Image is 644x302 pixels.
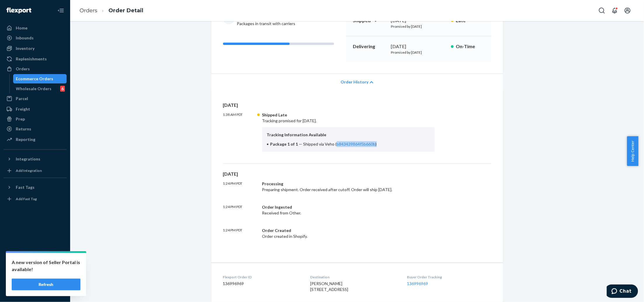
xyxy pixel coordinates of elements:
p: A new version of Seller Portal is available! [12,259,80,273]
button: Give Feedback [4,286,67,295]
p: 1:38 AM PDT [223,112,258,152]
a: Freight [4,104,67,114]
button: Help Center [627,136,638,166]
a: Replenishments [4,54,67,64]
a: Orders [80,7,97,14]
div: Home [16,25,27,31]
a: Add Integration [4,166,67,175]
p: [DATE] [223,171,491,177]
p: Promised by [DATE] [391,50,446,55]
div: Add Fast Tag [16,196,37,201]
a: Help Center [4,276,67,285]
div: Freight [16,106,30,112]
div: [DATE] [391,43,446,50]
button: Open notifications [609,5,621,16]
a: Inventory [4,44,67,53]
p: On-Time [456,43,484,50]
a: Prep [4,114,67,124]
div: Wholesale Orders [16,86,52,92]
div: Preparing shipment. Order received after cutoff. Order will ship [DATE]. [262,181,435,193]
p: Promised by [DATE] [391,24,446,29]
img: Flexport logo [6,8,31,13]
div: Inventory [16,46,34,51]
dt: Buyer Order Tracking [407,275,491,280]
button: Refresh [12,279,80,290]
div: 6 [60,86,65,92]
dt: Flexport Order ID [223,275,301,280]
button: Talk to Support [4,266,67,275]
a: b843439864f5b660b [337,142,376,146]
p: 1:24 PM PDT [223,204,258,216]
p: 1:24 PM PDT [223,181,258,193]
a: Wholesale Orders6 [13,84,67,93]
span: Package 1 of 1 [270,142,298,146]
div: Prep [16,116,25,122]
div: Parcel [16,96,28,102]
div: Fast Tags [16,184,34,190]
div: Tracking promised for [DATE]. [262,112,435,152]
button: Fast Tags [4,183,67,192]
div: Order Created [262,228,435,233]
div: Processing [262,181,435,187]
a: 136996969 [407,281,428,286]
div: Returns [16,126,31,132]
span: Shipped via Veho ( ) [303,142,377,146]
button: Open Search Box [596,5,608,16]
p: 1:24 PM PDT [223,228,258,239]
div: Order created in Shopify. [262,228,435,239]
a: Inbounds [4,33,67,43]
button: Open account menu [622,5,633,16]
a: Order Detail [108,7,143,14]
div: Ecommerce Orders [16,76,53,82]
div: Add Integration [16,168,42,173]
button: Close Navigation [55,5,67,16]
div: Reporting [16,137,35,142]
a: Settings [4,256,67,265]
a: Add Fast Tag [4,194,67,204]
button: Integrations [4,154,67,164]
span: Order History [341,79,368,85]
dt: Destination [310,275,398,280]
div: Order Ingested [262,204,435,210]
a: Parcel [4,94,67,103]
span: [PERSON_NAME] [STREET_ADDRESS] [310,281,348,292]
dd: 136996969 [223,281,301,287]
a: Returns [4,124,67,134]
div: Received from Other. [262,204,435,216]
div: Replenishments [16,56,47,62]
p: Delivering [353,43,386,50]
a: Reporting [4,135,67,144]
p: [DATE] [223,102,491,109]
div: Orders [16,66,30,72]
a: Home [4,23,67,33]
span: — [299,142,303,146]
div: Integrations [16,156,40,162]
div: Shipped Late [262,112,435,118]
div: Inbounds [16,35,34,41]
a: Orders [4,64,67,74]
ol: breadcrumbs [75,2,148,19]
a: Ecommerce Orders [13,74,67,83]
iframe: Opens a widget where you can chat to one of our agents [607,284,638,299]
p: Tracking Information Available [267,132,430,138]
